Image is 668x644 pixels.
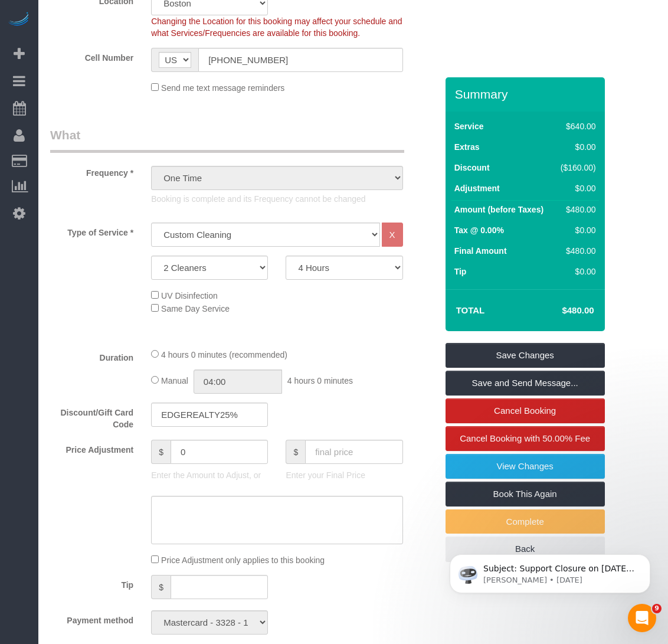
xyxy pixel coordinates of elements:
[454,120,484,132] label: Service
[286,469,402,481] p: Enter your Final Price
[161,83,284,93] span: Send me text message reminders
[41,223,142,238] label: Type of Service *
[557,224,596,236] div: $0.00
[557,120,596,132] div: $640.00
[41,403,142,430] label: Discount/Gift Card Code
[161,350,287,359] span: 4 hours 0 minutes (recommended)
[446,343,605,368] a: Save Changes
[526,306,594,316] h4: $480.00
[454,204,543,215] label: Amount (before Taxes)
[456,305,485,315] strong: Total
[161,376,188,385] span: Manual
[557,141,596,153] div: $0.00
[652,604,662,613] span: 9
[161,291,218,300] span: UV Disinfection
[460,433,590,443] span: Cancel Booking with 50.00% Fee
[151,17,402,38] span: Changing the Location for this booking may affect your schedule and what Services/Frequencies are...
[151,575,171,599] span: $
[198,48,402,72] input: Cell Number
[455,87,599,101] h3: Summary
[454,141,480,153] label: Extras
[287,376,353,385] span: 4 hours 0 minutes
[41,440,142,456] label: Price Adjustment
[7,12,31,28] img: Automaid Logo
[161,555,325,565] span: Price Adjustment only applies to this booking
[446,482,605,506] a: Book This Again
[454,266,467,277] label: Tip
[41,48,142,64] label: Cell Number
[446,371,605,395] a: Save and Send Message...
[446,426,605,451] a: Cancel Booking with 50.00% Fee
[286,440,305,464] span: $
[557,204,596,215] div: $480.00
[432,529,668,612] iframe: Intercom notifications message
[161,304,230,313] span: Same Day Service
[557,245,596,257] div: $480.00
[454,182,500,194] label: Adjustment
[41,610,142,626] label: Payment method
[151,440,171,464] span: $
[454,224,504,236] label: Tax @ 0.00%
[41,348,142,364] label: Duration
[557,182,596,194] div: $0.00
[151,193,402,205] p: Booking is complete and its Frequency cannot be changed
[151,469,268,481] p: Enter the Amount to Adjust, or
[454,162,490,174] label: Discount
[50,126,404,153] legend: What
[446,398,605,423] a: Cancel Booking
[557,266,596,277] div: $0.00
[454,245,507,257] label: Final Amount
[305,440,402,464] input: final price
[41,575,142,591] label: Tip
[557,162,596,174] div: ($160.00)
[628,604,656,632] iframe: Intercom live chat
[41,163,142,179] label: Frequency *
[446,454,605,479] a: View Changes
